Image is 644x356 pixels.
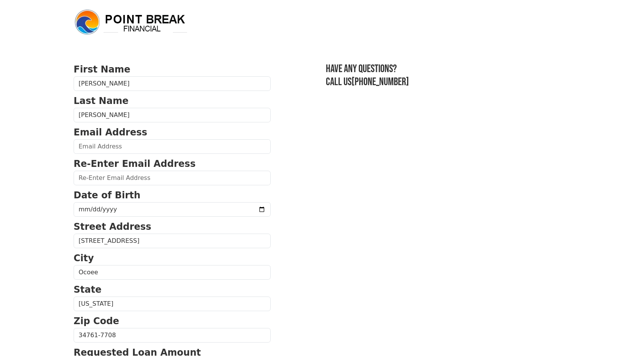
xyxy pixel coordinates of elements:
[74,127,147,138] strong: Email Address
[74,96,128,106] strong: Last Name
[74,158,195,169] strong: Re-Enter Email Address
[326,76,570,89] h3: Call us
[74,108,271,122] input: Last Name
[74,234,271,248] input: Street Address
[74,316,119,326] strong: Zip Code
[74,76,271,91] input: First Name
[74,265,271,280] input: City
[74,139,271,154] input: Email Address
[74,8,189,36] img: logo.png
[326,63,570,76] h3: Have any questions?
[74,221,151,232] strong: Street Address
[74,171,271,185] input: Re-Enter Email Address
[74,328,271,343] input: Zip Code
[74,190,140,201] strong: Date of Birth
[74,284,102,295] strong: State
[74,253,94,264] strong: City
[74,64,130,75] strong: First Name
[352,76,409,88] a: [PHONE_NUMBER]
